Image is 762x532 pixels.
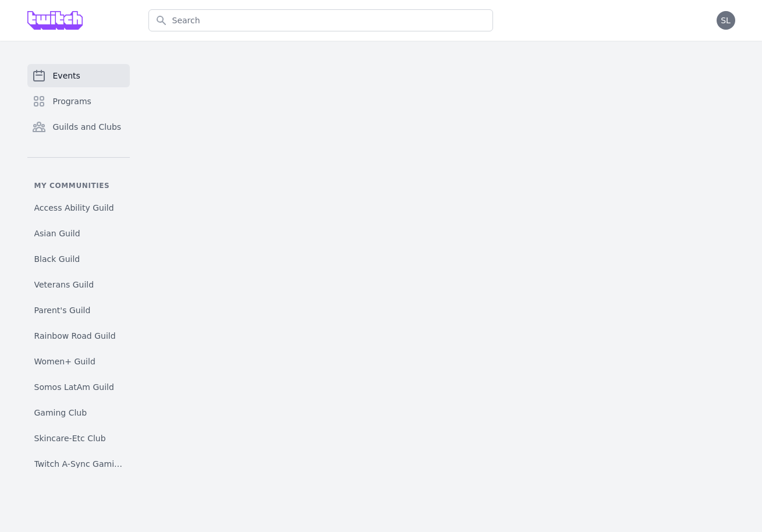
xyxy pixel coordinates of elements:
img: Grove [27,11,83,30]
input: Search [148,9,493,31]
a: Women+ Guild [27,351,130,372]
a: Black Guild [27,249,130,269]
span: Programs [53,95,91,107]
a: Skincare-Etc Club [27,428,130,449]
span: Parent's Guild [34,304,91,316]
span: Guilds and Clubs [53,121,122,133]
span: Veterans Guild [34,279,94,290]
button: SL [717,11,735,30]
a: Somos LatAm Guild [27,377,130,398]
a: Parent's Guild [27,300,130,321]
a: Programs [27,90,130,113]
a: Twitch A-Sync Gaming (TAG) Club [27,453,130,474]
span: Events [53,70,80,81]
span: Access Ability Guild [34,202,114,214]
a: Gaming Club [27,402,130,423]
span: Twitch A-Sync Gaming (TAG) Club [34,458,123,470]
a: Asian Guild [27,223,130,244]
a: Guilds and Clubs [27,115,130,139]
span: Somos LatAm Guild [34,381,114,393]
nav: Sidebar [27,64,130,468]
span: Black Guild [34,253,80,265]
p: My communities [27,181,130,190]
a: Access Ability Guild [27,197,130,218]
a: Events [27,64,130,87]
a: Rainbow Road Guild [27,325,130,346]
span: Rainbow Road Guild [34,330,116,342]
a: Veterans Guild [27,274,130,295]
span: Women+ Guild [34,356,95,367]
span: Asian Guild [34,228,80,239]
span: Gaming Club [34,407,87,418]
span: Skincare-Etc Club [34,432,106,444]
span: SL [721,16,731,24]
